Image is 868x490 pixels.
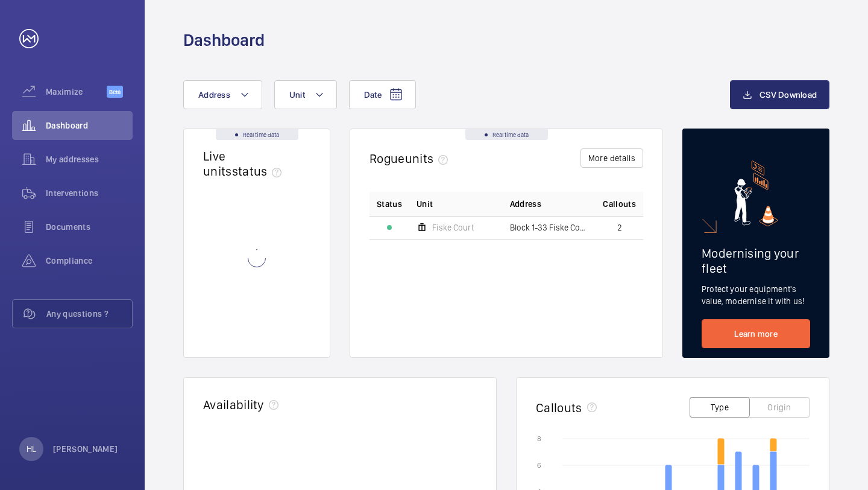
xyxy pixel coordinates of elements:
[46,221,133,233] span: Documents
[510,223,589,232] span: Block 1-33 Fiske Court - Fiske Court
[274,80,337,109] button: Unit
[46,86,107,98] span: Maximize
[198,90,230,100] span: Address
[289,90,305,100] span: Unit
[405,151,453,166] span: units
[510,198,541,210] span: Address
[216,129,298,140] div: Real time data
[46,119,133,132] span: Dashboard
[432,223,474,232] span: Fiske Court
[702,319,810,348] a: Learn more
[537,434,541,443] text: 8
[759,90,817,100] span: CSV Download
[580,148,643,168] button: More details
[734,161,778,226] img: marketing-card.svg
[203,397,264,412] h2: Availability
[749,397,810,418] button: Origin
[702,283,810,307] p: Protect your equipment's value, modernise it with us!
[536,400,582,415] h2: Callouts
[203,148,286,179] h2: Live units
[183,29,265,51] h1: Dashboard
[603,198,636,210] span: Callouts
[417,198,433,210] span: Unit
[27,443,36,455] p: HL
[53,443,118,455] p: [PERSON_NAME]
[46,255,133,267] span: Compliance
[617,223,622,232] span: 2
[465,129,548,140] div: Real time data
[107,86,123,98] span: Beta
[537,461,541,469] text: 6
[377,198,402,210] p: Status
[46,153,133,165] span: My addresses
[46,308,132,320] span: Any questions ?
[232,164,287,179] span: status
[349,80,416,109] button: Date
[690,397,750,418] button: Type
[183,80,262,109] button: Address
[364,90,382,100] span: Date
[730,80,829,109] button: CSV Download
[702,246,810,276] h2: Modernising your fleet
[46,187,133,199] span: Interventions
[370,151,453,166] h2: Rogue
